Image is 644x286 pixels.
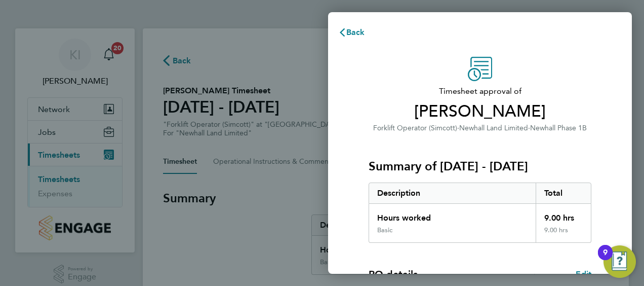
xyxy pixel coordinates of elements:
[369,183,591,243] div: Summary of 18 - 24 Aug 2025
[369,158,591,174] h3: Summary of [DATE] - [DATE]
[369,183,536,203] div: Description
[603,253,608,266] div: 9
[373,124,457,132] span: Forklift Operator (Simcott)
[536,226,591,242] div: 9.00 hrs
[369,267,418,281] h4: PO details
[457,124,459,132] span: ·
[328,22,375,43] button: Back
[369,101,591,122] span: [PERSON_NAME]
[530,124,587,132] span: Newhall Phase 1B
[576,268,591,280] a: Edit
[528,124,530,132] span: ·
[536,204,591,226] div: 9.00 hrs
[369,204,536,226] div: Hours worked
[536,183,591,203] div: Total
[603,245,636,278] button: Open Resource Center, 9 new notifications
[369,85,591,97] span: Timesheet approval of
[377,226,392,234] div: Basic
[459,124,528,132] span: Newhall Land Limited
[576,269,591,279] span: Edit
[346,27,365,37] span: Back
